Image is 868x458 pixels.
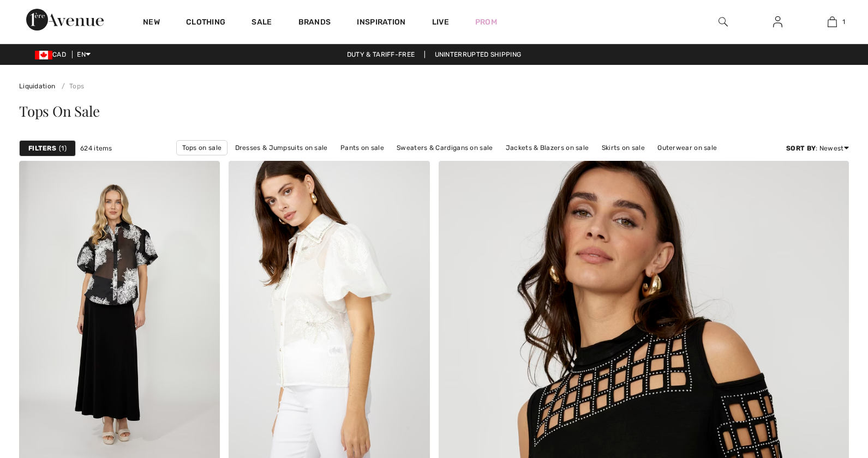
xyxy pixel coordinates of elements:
[786,144,816,152] strong: Sort By
[176,140,228,155] a: Tops on sale
[391,141,498,155] a: Sweaters & Cardigans on sale
[19,82,55,90] a: Liquidation
[719,15,728,28] img: search the website
[35,51,70,58] span: CAD
[35,51,52,59] img: Canadian Dollar
[59,143,67,153] span: 1
[252,17,272,29] a: Sale
[298,17,331,29] a: Brands
[828,15,837,28] img: My Bag
[186,17,225,29] a: Clothing
[773,15,782,28] img: My Info
[77,51,91,58] span: EN
[19,101,99,120] span: Tops On Sale
[357,17,405,29] span: Inspiration
[230,141,333,155] a: Dresses & Jumpsuits on sale
[764,15,791,29] a: Sign In
[786,143,849,153] div: : Newest
[28,143,56,153] strong: Filters
[57,82,85,90] a: Tops
[26,9,104,31] img: 1ère Avenue
[335,141,390,155] a: Pants on sale
[475,16,497,28] a: Prom
[805,15,859,28] a: 1
[798,376,857,403] iframe: Opens a widget where you can find more information
[842,17,845,27] span: 1
[500,141,595,155] a: Jackets & Blazers on sale
[432,16,449,28] a: Live
[143,17,160,29] a: New
[80,143,112,153] span: 624 items
[652,141,722,155] a: Outerwear on sale
[596,141,650,155] a: Skirts on sale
